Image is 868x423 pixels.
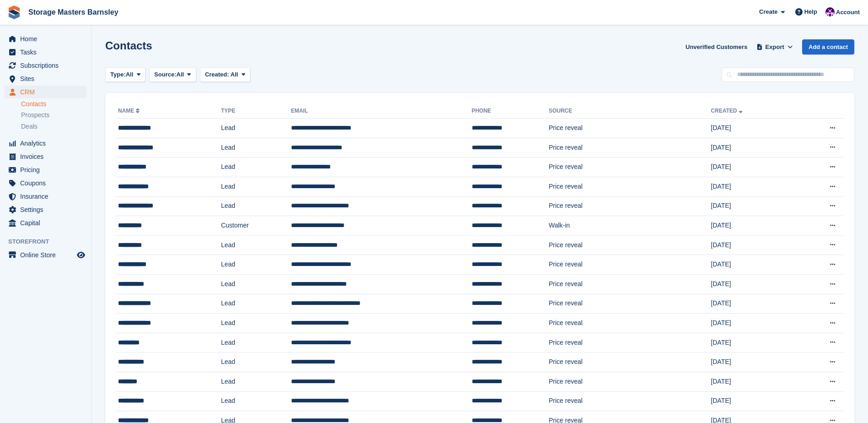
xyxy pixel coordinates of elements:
[20,86,75,98] span: CRM
[549,352,711,372] td: Price reveal
[549,104,711,119] th: Source
[549,235,711,255] td: Price reveal
[7,5,21,19] img: stora-icon-8386f47178a22dfd0bd8f6a31ec36ba5ce8667c1dd55bd0f319d3a0aa187defe.svg
[5,163,86,176] a: menu
[154,70,176,79] span: Source:
[549,119,711,138] td: Price reveal
[8,237,91,246] span: Storefront
[20,137,75,150] span: Analytics
[549,294,711,314] td: Price reveal
[755,39,795,54] button: Export
[20,217,75,229] span: Capital
[75,249,86,260] a: Preview store
[221,255,291,275] td: Lead
[711,372,795,391] td: [DATE]
[205,71,229,78] span: Created:
[20,150,75,163] span: Invoices
[118,108,141,114] a: Name
[5,190,86,203] a: menu
[5,59,86,72] a: menu
[25,5,122,20] a: Storage Masters Barnsley
[5,72,86,85] a: menu
[711,216,795,236] td: [DATE]
[221,104,291,119] th: Type
[825,7,835,16] img: Louise Masters
[221,391,291,411] td: Lead
[20,163,75,176] span: Pricing
[5,217,86,229] a: menu
[221,333,291,352] td: Lead
[5,203,86,216] a: menu
[549,372,711,391] td: Price reveal
[549,391,711,411] td: Price reveal
[221,314,291,333] td: Lead
[221,196,291,216] td: Lead
[200,67,250,82] button: Created: All
[711,333,795,352] td: [DATE]
[149,67,196,82] button: Source: All
[711,177,795,196] td: [DATE]
[549,333,711,352] td: Price reveal
[5,86,86,98] a: menu
[711,274,795,294] td: [DATE]
[549,255,711,275] td: Price reveal
[221,372,291,391] td: Lead
[472,104,549,119] th: Phone
[711,119,795,138] td: [DATE]
[711,352,795,372] td: [DATE]
[221,274,291,294] td: Lead
[21,122,38,131] span: Deals
[221,119,291,138] td: Lead
[21,122,86,131] a: Deals
[20,249,75,261] span: Online Store
[5,137,86,150] a: menu
[20,59,75,72] span: Subscriptions
[5,150,86,163] a: menu
[549,138,711,157] td: Price reveal
[759,7,777,16] span: Create
[711,314,795,333] td: [DATE]
[221,138,291,157] td: Lead
[20,190,75,203] span: Insurance
[549,216,711,236] td: Walk-in
[5,46,86,59] a: menu
[20,33,75,45] span: Home
[221,352,291,372] td: Lead
[711,157,795,177] td: [DATE]
[21,111,49,119] span: Prospects
[836,8,860,17] span: Account
[105,39,152,52] h1: Contacts
[549,196,711,216] td: Price reveal
[21,100,86,108] a: Contacts
[711,255,795,275] td: [DATE]
[549,274,711,294] td: Price reveal
[549,177,711,196] td: Price reveal
[766,43,784,52] span: Export
[5,177,86,190] a: menu
[21,110,86,120] a: Prospects
[177,70,184,79] span: All
[711,108,744,114] a: Created
[682,39,751,54] a: Unverified Customers
[5,249,86,261] a: menu
[802,39,854,54] a: Add a contact
[105,67,146,82] button: Type: All
[221,157,291,177] td: Lead
[711,235,795,255] td: [DATE]
[20,72,75,85] span: Sites
[126,70,134,79] span: All
[231,71,238,78] span: All
[20,46,75,59] span: Tasks
[711,196,795,216] td: [DATE]
[221,177,291,196] td: Lead
[291,104,472,119] th: Email
[20,177,75,190] span: Coupons
[5,33,86,45] a: menu
[711,391,795,411] td: [DATE]
[711,138,795,157] td: [DATE]
[20,203,75,216] span: Settings
[110,70,126,79] span: Type:
[221,235,291,255] td: Lead
[221,216,291,236] td: Customer
[549,314,711,333] td: Price reveal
